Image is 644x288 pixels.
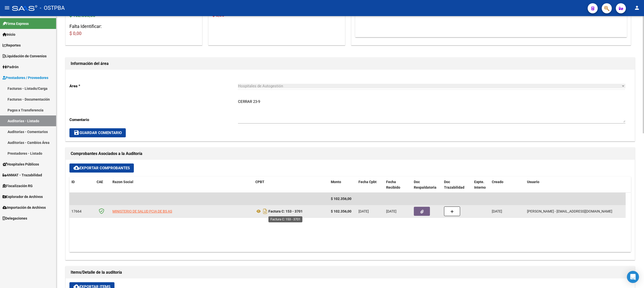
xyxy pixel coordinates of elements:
[634,5,640,11] mat-icon: person
[69,83,238,89] p: Area *
[3,32,15,37] span: Inicio
[3,205,46,210] span: Importación de Archivos
[331,180,341,184] span: Monto
[356,177,384,193] datatable-header-cell: Fecha Cpbt
[3,43,21,48] span: Reportes
[69,23,198,37] h3: Falta Identificar:
[474,180,486,190] span: Expte. Interno
[527,180,539,184] span: Usuario
[69,117,238,122] p: Comentario
[4,5,10,11] mat-icon: menu
[262,207,268,215] i: Descargar documento
[40,3,65,14] span: - OSTPBA
[444,180,464,190] span: Doc Trazabilidad
[414,180,436,190] span: Doc Respaldatoria
[69,177,95,193] datatable-header-cell: ID
[71,60,630,68] h1: Información del área
[525,177,626,193] datatable-header-cell: Usuario
[386,180,400,190] span: Fecha Recibido
[71,268,630,276] h1: Items/Detalle de la auditoría
[71,209,82,213] span: 17664
[3,21,29,26] span: Firma Express
[95,177,110,193] datatable-header-cell: CAE
[3,75,48,80] span: Prestadores / Proveedores
[386,209,396,213] span: [DATE]
[3,64,19,70] span: Padrón
[3,216,27,221] span: Delegaciones
[3,161,39,167] span: Hospitales Públicos
[329,177,356,193] datatable-header-cell: Monto
[268,209,303,213] strong: Factura C: 153 - 3701
[69,163,134,173] button: Exportar Comprobantes
[384,177,412,193] datatable-header-cell: Fecha Recibido
[492,180,503,184] span: Creado
[3,194,43,199] span: Explorador de Archivos
[442,177,472,193] datatable-header-cell: Doc Trazabilidad
[472,177,490,193] datatable-header-cell: Expte. Interno
[112,209,172,213] span: MINISTERIO DE SALUD PCIA DE BS AS
[71,180,75,184] span: ID
[3,53,47,59] span: Liquidación de Convenios
[69,128,126,137] button: Guardar Comentario
[97,180,103,184] span: CAE
[358,209,369,213] span: [DATE]
[492,209,502,213] span: [DATE]
[73,166,130,170] span: Exportar Comprobantes
[73,131,122,135] span: Guardar Comentario
[69,31,82,36] span: $ 0,00
[255,180,264,184] span: CPBT
[110,177,253,193] datatable-header-cell: Razon Social
[627,271,639,283] div: Open Intercom Messenger
[112,180,133,184] span: Razon Social
[73,165,79,171] mat-icon: cloud_download
[412,177,442,193] datatable-header-cell: Doc Respaldatoria
[3,183,33,189] span: Fiscalización RG
[71,150,630,158] h1: Comprobantes Asociados a la Auditoría
[358,180,377,184] span: Fecha Cpbt
[3,172,42,178] span: ANMAT - Trazabilidad
[73,130,79,136] mat-icon: save
[527,209,612,213] span: [PERSON_NAME] - [EMAIL_ADDRESS][DOMAIN_NAME]
[253,177,329,193] datatable-header-cell: CPBT
[490,177,525,193] datatable-header-cell: Creado
[331,197,351,201] span: $ 102.356,00
[238,84,283,88] span: Hospitales de Autogestión
[331,209,351,213] strong: $ 102.356,00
